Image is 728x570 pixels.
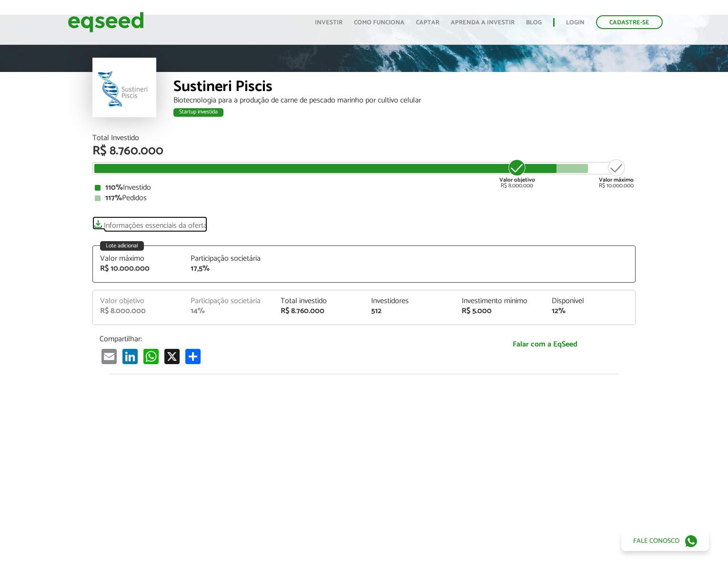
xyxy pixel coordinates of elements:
a: Informações essenciais da oferta [92,216,207,230]
a: Investir [315,20,343,26]
a: WhatsApp [142,348,161,364]
strong: Valor objetivo [499,175,535,184]
div: 14% [191,307,267,315]
div: Total Investido [92,134,636,142]
div: Startup investida [173,108,223,117]
a: Falar com a EqSeed [462,335,628,354]
img: EqSeed [68,10,144,35]
a: Como funciona [354,20,404,26]
a: Aprenda a investir [451,20,515,26]
div: 512 [371,307,447,315]
div: R$ 8.000.000 [499,158,535,189]
a: Captar [416,20,439,26]
div: Pedidos [95,194,633,202]
div: Investido [95,184,633,192]
strong: 110% [105,181,123,194]
a: Share [183,348,202,364]
div: R$ 10.000.000 [599,158,634,189]
div: R$ 8.000.000 [100,307,176,315]
div: R$ 5.000 [462,307,538,315]
div: Sustineri Piscis [173,79,636,97]
div: Lote adicional [100,241,144,251]
div: Investimento mínimo [462,297,538,305]
strong: 117% [105,192,122,204]
div: Participação societária [191,297,267,305]
strong: Valor máximo [599,175,634,184]
div: Participação societária [191,255,267,263]
div: Valor objetivo [100,297,176,305]
div: R$ 10.000.000 [100,265,176,273]
div: Valor máximo [100,255,176,263]
a: LinkedIn [121,348,140,364]
a: Cadastre-se [596,15,663,29]
div: 17,5% [191,265,267,273]
div: Biotecnologia para a produção de carne de pescado marinho por cultivo celular [173,97,636,104]
div: Investidores [371,297,447,305]
a: X [162,348,182,364]
a: Email [100,348,119,364]
a: Blog [526,20,542,26]
div: R$ 8.760.000 [92,145,636,157]
a: Login [566,20,585,26]
div: R$ 8.760.000 [281,307,357,315]
div: Disponível [552,297,628,305]
p: Compartilhar: [100,335,447,344]
a: Fale conosco [621,531,709,551]
div: Total investido [281,297,357,305]
div: 12% [552,307,628,315]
